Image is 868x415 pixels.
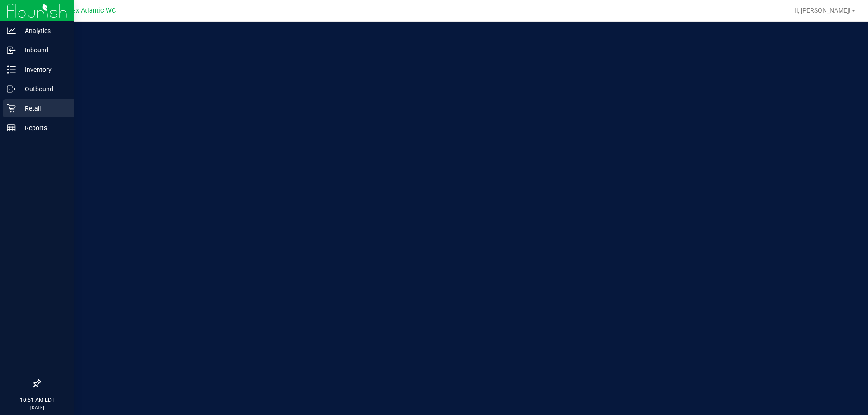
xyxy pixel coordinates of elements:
inline-svg: Reports [7,123,16,132]
span: Jax Atlantic WC [69,7,116,14]
inline-svg: Analytics [7,26,16,35]
p: Reports [16,122,70,133]
span: Hi, [PERSON_NAME]! [792,7,851,14]
p: Inventory [16,64,70,75]
p: Retail [16,103,70,114]
inline-svg: Inventory [7,65,16,74]
inline-svg: Inbound [7,46,16,55]
inline-svg: Outbound [7,84,16,93]
p: Outbound [16,84,70,94]
p: Analytics [16,25,70,36]
inline-svg: Retail [7,104,16,113]
iframe: Resource center [9,343,36,370]
p: 10:51 AM EDT [4,396,70,404]
p: [DATE] [4,404,70,411]
p: Inbound [16,45,70,56]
